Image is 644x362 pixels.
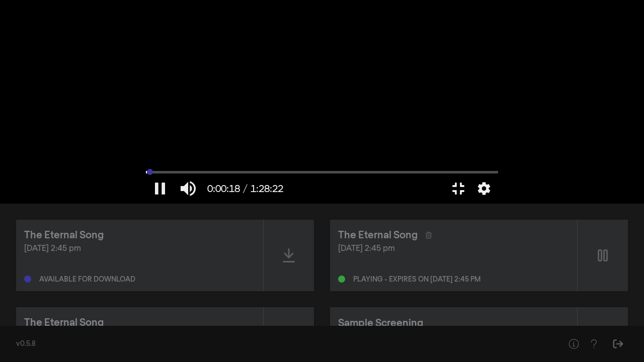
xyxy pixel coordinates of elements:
[444,173,472,204] button: Exit full screen
[338,316,423,331] div: Sample Screening
[39,276,135,283] div: Available for download
[16,339,543,349] div: v0.5.8
[338,228,418,243] div: The Eternal Song
[24,228,104,243] div: The Eternal Song
[202,173,288,204] button: 0:00:18 / 1:28:22
[24,315,104,330] div: The Eternal Song
[146,173,174,204] button: Pause
[146,169,498,175] input: Seek
[584,334,604,354] button: Help
[563,334,584,354] button: Help
[353,276,480,283] div: Playing - expires on [DATE] 2:45 pm
[174,173,202,204] button: Mute
[338,243,569,255] div: [DATE] 2:45 pm
[608,334,628,354] button: Sign Out
[24,243,255,255] div: [DATE] 2:45 pm
[472,173,496,204] button: More settings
